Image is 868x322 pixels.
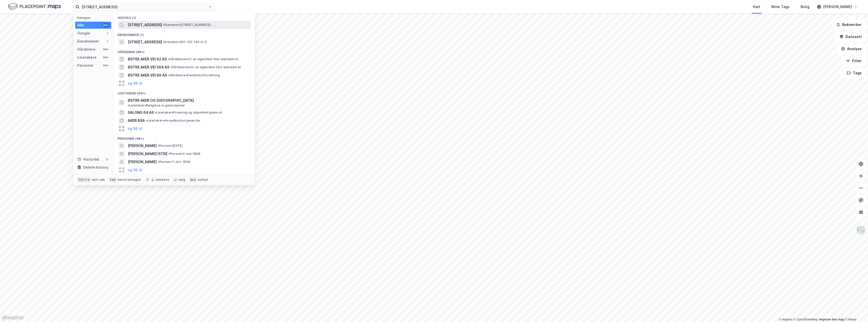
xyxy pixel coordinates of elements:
[79,3,208,11] input: Søk på adresse, matrikkel, gårdeiere, leietakere eller personer
[102,23,109,27] div: 99+
[105,39,109,43] div: 1
[77,156,99,162] div: Historikk
[128,80,142,86] button: og 96 til
[753,4,760,10] div: Kart
[77,62,94,68] div: Personer
[77,38,99,44] div: Eiendommer
[843,68,866,78] button: Tags
[170,65,241,69] span: Gårdeiere • Utl. av egen/leid fast eiendom el.
[823,4,852,10] div: [PERSON_NAME]
[2,315,24,320] a: Mapbox homepage
[819,318,844,321] a: Improve this map
[128,110,154,116] span: SALONG 64 AS
[128,103,129,107] span: •
[158,160,190,164] span: Person • 7. okt. 1899
[118,178,141,182] div: neste kategori
[128,97,194,103] span: ØSTRE AKER OG [GEOGRAPHIC_DATA]
[77,30,90,36] div: Google
[169,152,170,156] span: •
[114,12,255,21] div: Google (1)
[835,32,866,42] button: Datasett
[114,87,255,96] div: Leietakere (99+)
[158,144,183,148] span: Person • [DATE]
[77,177,91,182] div: Ctrl + k
[169,152,200,156] span: Person • 2. mai 1898
[158,160,159,164] span: •
[837,44,866,54] button: Analyse
[77,46,95,52] div: Gårdeiere
[102,55,109,59] div: 99+
[77,54,97,60] div: Leietakere
[128,118,145,124] span: AKER ASA
[102,47,109,51] div: 99+
[842,56,866,66] button: Filter
[156,178,169,182] div: markere
[83,164,108,170] div: Delete history
[114,46,255,55] div: Gårdeiere (99+)
[128,151,168,157] span: [PERSON_NAME] ISTRE
[77,22,84,28] div: Alle
[168,73,220,77] span: Gårdeiere • Eiendomsforvaltning
[168,57,169,61] span: •
[114,29,255,38] div: Eiendommer (1)
[105,31,109,35] div: 1
[128,56,167,62] span: ØSTRE AKER VEI 62 AS
[168,57,239,61] span: Gårdeiere • Utl. av egen/leid fast eiendom el.
[163,40,207,44] span: Eiendom • 301-122-195-0-0
[843,298,868,322] iframe: Chat Widget
[843,298,868,322] div: Kontrollprogram for chat
[114,133,255,142] div: Personer (99+)
[8,2,61,11] img: logo.f888ab2527a4732fd821a326f86c7f29.svg
[128,167,142,173] button: og 96 til
[146,119,200,123] span: Leietaker • Hovedkontortjenester
[128,143,157,149] span: [PERSON_NAME]
[128,159,157,165] span: [PERSON_NAME]
[779,318,793,321] a: Mapbox
[155,111,223,115] span: Leietaker • Frisering og skjønnhetspleie el.
[163,23,165,27] span: •
[832,20,866,30] button: Bokmerker
[801,4,809,10] div: Bolig
[128,72,167,78] span: ØSTRE AKER VEI 68 AS
[178,178,185,182] div: velg
[128,64,169,70] span: ØSTRE AKER VEI 264 AS
[109,177,117,182] div: tab
[794,318,818,321] a: OpenStreetMap
[128,22,162,28] span: [STREET_ADDRESS]
[92,178,105,182] div: nytt søk
[170,65,172,69] span: •
[77,16,111,20] div: Kategori
[146,119,147,122] span: •
[198,178,208,182] div: avbryt
[158,144,159,148] span: •
[856,226,866,235] img: Z
[102,63,109,67] div: 99+
[771,4,790,10] div: Mine Tags
[163,23,210,27] span: Eiendom • [STREET_ADDRESS]
[105,157,109,161] div: 0
[168,73,170,77] span: •
[128,103,185,108] span: Leietaker • Religiøse organisasjoner
[163,40,165,44] span: •
[128,126,142,132] button: og 96 til
[189,177,197,182] div: esc
[155,111,156,114] span: •
[128,39,162,45] span: [STREET_ADDRESS]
